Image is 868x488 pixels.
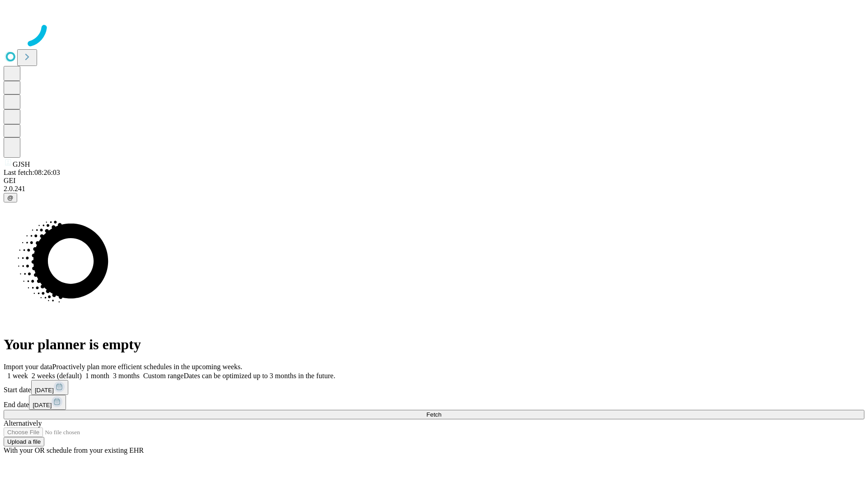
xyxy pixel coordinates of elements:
[13,160,30,168] span: GJSH
[4,395,864,410] div: End date
[29,395,66,410] button: [DATE]
[4,169,60,176] span: Last fetch: 08:26:03
[4,446,144,454] span: With your OR schedule from your existing EHR
[4,380,864,395] div: Start date
[143,372,184,380] span: Custom range
[32,372,82,380] span: 2 weeks (default)
[184,372,335,380] span: Dates can be optimized up to 3 months in the future.
[113,372,140,380] span: 3 months
[33,402,52,408] span: [DATE]
[35,387,54,394] span: [DATE]
[4,419,42,427] span: Alternatively
[426,411,441,418] span: Fetch
[7,194,14,201] span: @
[31,380,68,395] button: [DATE]
[4,410,864,419] button: Fetch
[4,177,864,185] div: GEI
[4,437,44,446] button: Upload a file
[4,336,864,353] h1: Your planner is empty
[52,363,242,371] span: Proactively plan more efficient schedules in the upcoming weeks.
[85,372,109,380] span: 1 month
[4,185,864,193] div: 2.0.241
[4,193,17,202] button: @
[4,363,52,371] span: Import your data
[7,372,28,380] span: 1 week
